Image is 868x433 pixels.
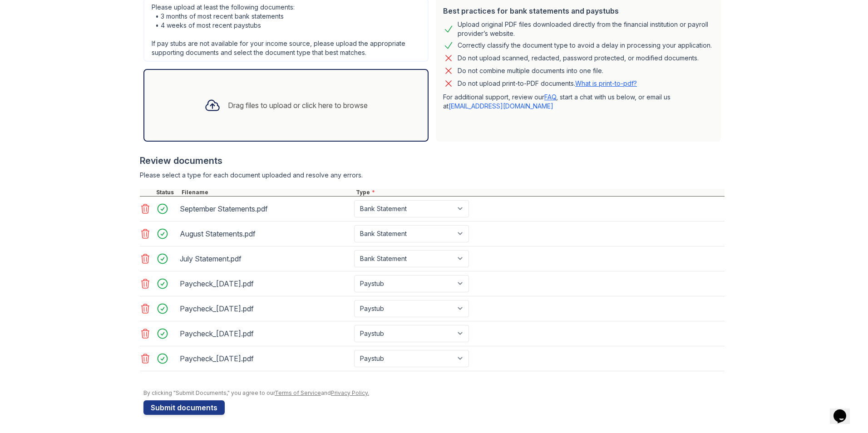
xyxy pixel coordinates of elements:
div: Please select a type for each document uploaded and resolve any errors. [140,171,725,180]
div: By clicking "Submit Documents," you agree to our and [143,389,725,397]
div: Paycheck_[DATE].pdf [180,276,350,291]
iframe: chat widget [830,397,859,424]
p: For additional support, review our , start a chat with us below, or email us at [443,93,714,111]
div: Status [154,189,180,196]
div: August Statements.pdf [180,226,350,241]
div: Drag files to upload or click here to browse [228,100,368,111]
div: Best practices for bank statements and paystubs [443,5,714,16]
a: Terms of Service [275,389,321,396]
button: Submit documents [143,400,225,415]
a: What is print-to-pdf? [575,79,637,87]
a: Privacy Policy. [331,389,369,396]
div: Filename [180,189,354,196]
div: Correctly classify the document type to avoid a delay in processing your application. [458,40,712,51]
div: Type [354,189,725,196]
p: Do not upload print-to-PDF documents. [458,79,637,88]
div: Do not upload scanned, redacted, password protected, or modified documents. [458,53,699,64]
div: July Statement.pdf [180,251,350,266]
div: Do not combine multiple documents into one file. [458,65,603,76]
div: Paycheck_[DATE].pdf [180,326,350,341]
div: Paycheck_[DATE].pdf [180,351,350,366]
div: Review documents [140,154,725,167]
div: September Statements.pdf [180,202,350,216]
a: FAQ [544,93,556,101]
div: Paycheck_[DATE].pdf [180,301,350,316]
div: Upload original PDF files downloaded directly from the financial institution or payroll provider’... [458,20,714,38]
a: [EMAIL_ADDRESS][DOMAIN_NAME] [449,102,553,110]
